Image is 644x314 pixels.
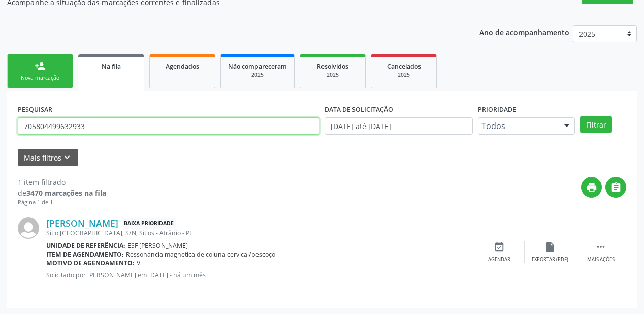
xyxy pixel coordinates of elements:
b: Motivo de agendamento: [46,259,135,267]
button:  [605,177,626,198]
div: de [18,187,106,198]
button: print [581,177,602,198]
div: Agendar [488,256,510,263]
div: Exportar (PDF) [532,256,568,263]
label: PESQUISAR [18,102,52,117]
div: Sitio [GEOGRAPHIC_DATA], S/N, Sitios - Afrânio - PE [46,229,474,237]
i: print [586,182,597,193]
div: 2025 [378,71,429,79]
b: Unidade de referência: [46,241,125,250]
span: Na fila [102,62,121,71]
span: Todos [481,121,554,131]
input: Nome, CNS [18,117,319,135]
div: 1 item filtrado [18,177,106,187]
div: Nova marcação [15,74,66,82]
span: V [137,259,140,267]
i: insert_drive_file [544,241,556,253]
span: Cancelados [387,62,421,71]
p: Ano de acompanhamento [479,25,569,38]
button: Mais filtroskeyboard_arrow_down [18,149,78,167]
span: Resolvidos [317,62,348,71]
img: img [18,217,39,239]
label: Prioridade [478,102,516,117]
div: 2025 [228,71,287,79]
span: ESF [PERSON_NAME] [127,241,188,250]
span: Não compareceram [228,62,287,71]
p: Solicitado por [PERSON_NAME] em [DATE] - há um mês [46,271,474,279]
div: Página 1 de 1 [18,198,106,207]
input: Selecione um intervalo [325,117,473,135]
label: DATA DE SOLICITAÇÃO [325,102,393,117]
div: person_add [35,60,46,72]
div: 2025 [307,71,358,79]
i: keyboard_arrow_down [61,152,73,163]
a: [PERSON_NAME] [46,217,118,229]
span: Agendados [166,62,199,71]
b: Item de agendamento: [46,250,124,259]
strong: 3470 marcações na fila [26,188,106,198]
i:  [595,241,606,253]
i: event_available [494,241,505,253]
div: Mais ações [587,256,615,263]
span: Ressonancia magnetica de coluna cervical/pescoço [126,250,275,259]
span: Baixa Prioridade [122,218,176,229]
i:  [610,182,622,193]
button: Filtrar [580,116,612,133]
